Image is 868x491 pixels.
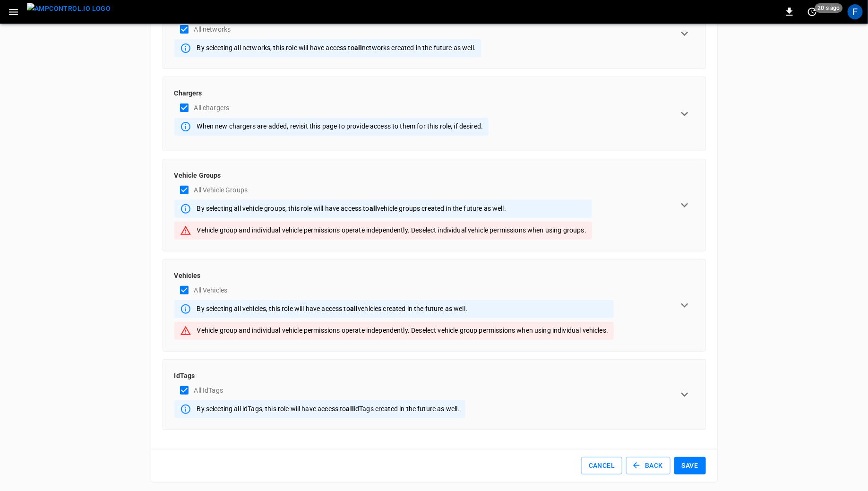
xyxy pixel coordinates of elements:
[815,3,843,13] span: 20 s ago
[848,4,863,19] div: profile-icon
[197,222,587,240] div: Vehicle group and individual vehicle permissions operate independently. Deselect individual vehic...
[197,200,507,218] div: By selecting all vehicle groups, this role will have access to vehicle groups created in the futu...
[350,305,358,312] strong: all
[174,271,614,280] p: Vehicles
[194,285,228,295] p: All Vehicles
[674,457,706,474] button: Save
[194,103,230,112] p: All chargers
[174,88,489,98] p: Chargers
[675,296,694,315] button: expand row
[346,405,354,413] strong: all
[197,39,476,57] div: By selecting all networks, this role will have access to networks created in the future as well.
[675,385,694,404] button: expand row
[197,118,483,136] div: When new chargers are added, revisit this page to provide access to them for this role, if desired.
[370,205,377,212] strong: all
[197,322,609,340] div: Vehicle group and individual vehicle permissions operate independently. Deselect vehicle group pe...
[675,196,694,215] button: expand row
[27,3,111,15] img: ampcontrol.io logo
[197,300,468,318] div: By selecting all vehicles, this role will have access to vehicles created in the future as well.
[194,25,231,34] p: All networks
[354,44,362,52] strong: all
[174,171,593,180] p: Vehicle Groups
[194,185,248,195] p: All Vehicle Groups
[174,371,465,380] p: IdTags
[194,386,223,395] p: All IdTags
[626,457,670,474] button: Back
[805,4,820,19] button: set refresh interval
[581,457,622,474] button: Cancel
[675,104,694,123] button: expand row
[197,400,460,418] div: By selecting all idTags, this role will have access to idTags created in the future as well.
[675,24,694,43] button: expand row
